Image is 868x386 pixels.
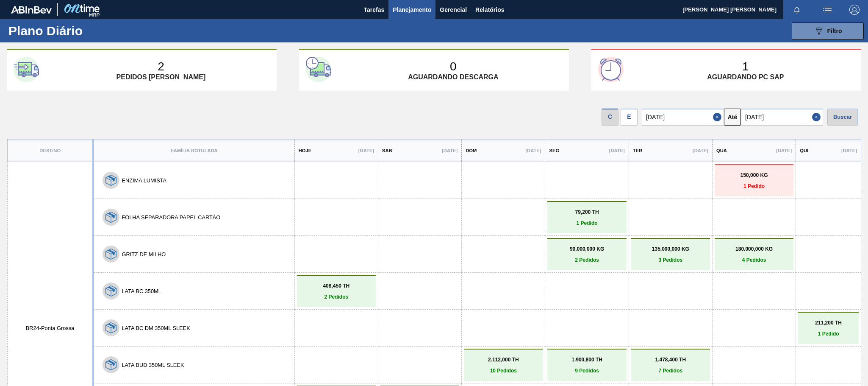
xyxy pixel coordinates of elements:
[393,5,431,15] span: Planejamento
[633,246,708,252] p: 135.000,000 KG
[549,368,624,374] p: 9 Pedidos
[713,109,724,126] button: Close
[800,148,808,153] p: Qui
[633,357,708,374] a: 1.478,400 TH7 Pedidos
[642,109,724,126] input: dd/mm/yyyy
[8,26,157,36] h1: Plano Diário
[475,5,504,15] span: Relatórios
[466,148,477,153] p: Dom
[717,172,791,189] a: 150,000 KG1 Pedido
[792,22,864,39] button: Filtro
[306,57,331,82] img: second-card-icon
[707,73,784,81] p: Aguardando PC SAP
[549,209,624,215] p: 79,200 TH
[724,109,741,126] button: Até
[299,294,374,300] p: 2 Pedidos
[549,246,624,263] a: 90.000,000 KG2 Pedidos
[363,5,384,15] span: Tarefas
[122,288,161,294] button: LATA BC 350ML
[717,246,791,263] a: 180.000,000 KG4 Pedidos
[442,148,458,153] p: [DATE]
[549,357,624,363] p: 1.900,800 TH
[549,209,624,226] a: 79,200 TH1 Pedido
[122,214,220,221] button: FOLHA SEPARADORA PAPEL CARTÃO
[525,148,541,153] p: [DATE]
[741,109,823,126] input: dd/mm/yyyy
[633,368,708,374] p: 7 Pedidos
[7,140,93,162] th: Destino
[633,257,708,263] p: 3 Pedidos
[105,249,116,260] img: 7hKVVNeldsGH5KwE07rPnOGsQy+SHCf9ftlnweef0E1el2YcIeEt5yaNqj+jPq4oMsVpG1vCxiwYEd4SvddTlxqBvEWZPhf52...
[466,357,541,363] p: 2.112,000 TH
[776,148,792,153] p: [DATE]
[827,109,858,126] div: Buscar
[717,246,791,252] p: 180.000,000 KG
[800,331,857,337] p: 1 Pedido
[849,5,860,15] img: Logout
[602,109,618,126] div: C
[549,220,624,226] p: 1 Pedido
[105,175,116,186] img: 7hKVVNeldsGH5KwE07rPnOGsQy+SHCf9ftlnweef0E1el2YcIeEt5yaNqj+jPq4oMsVpG1vCxiwYEd4SvddTlxqBvEWZPhf52...
[549,357,624,374] a: 1.900,800 TH9 Pedidos
[716,148,727,153] p: Qua
[822,5,832,15] img: userActions
[717,172,791,178] p: 150,000 KG
[621,109,638,126] div: E
[717,257,791,263] p: 4 Pedidos
[122,251,166,257] button: GRITZ DE MILHO
[299,283,374,289] p: 408,450 TH
[440,5,467,15] span: Gerencial
[450,60,457,73] p: 0
[122,362,184,368] button: LATA BUD 350ML SLEEK
[602,106,618,126] div: Visão data de Coleta
[717,183,791,189] p: 1 Pedido
[105,285,116,296] img: 7hKVVNeldsGH5KwE07rPnOGsQy+SHCf9ftlnweef0E1el2YcIeEt5yaNqj+jPq4oMsVpG1vCxiwYEd4SvddTlxqBvEWZPhf52...
[827,28,842,34] span: Filtro
[783,4,810,16] button: Notificações
[105,212,116,223] img: 7hKVVNeldsGH5KwE07rPnOGsQy+SHCf9ftlnweef0E1el2YcIeEt5yaNqj+jPq4oMsVpG1vCxiwYEd4SvddTlxqBvEWZPhf52...
[299,283,374,300] a: 408,450 TH2 Pedidos
[358,148,374,153] p: [DATE]
[742,60,749,73] p: 1
[105,359,116,370] img: 7hKVVNeldsGH5KwE07rPnOGsQy+SHCf9ftlnweef0E1el2YcIeEt5yaNqj+jPq4oMsVpG1vCxiwYEd4SvddTlxqBvEWZPhf52...
[598,57,624,82] img: third-card-icon
[382,148,392,153] p: Sab
[549,148,559,153] p: Seg
[116,73,206,81] p: Pedidos [PERSON_NAME]
[466,357,541,374] a: 2.112,000 TH10 Pedidos
[609,148,625,153] p: [DATE]
[800,320,857,337] a: 211,200 TH1 Pedido
[621,106,638,126] div: Visão Data de Entrega
[105,322,116,333] img: 7hKVVNeldsGH5KwE07rPnOGsQy+SHCf9ftlnweef0E1el2YcIeEt5yaNqj+jPq4oMsVpG1vCxiwYEd4SvddTlxqBvEWZPhf52...
[466,368,541,374] p: 10 Pedidos
[408,73,498,81] p: Aguardando descarga
[633,357,708,363] p: 1.478,400 TH
[841,148,857,153] p: [DATE]
[158,60,164,73] p: 2
[800,320,857,326] p: 211,200 TH
[693,148,708,153] p: [DATE]
[549,246,624,252] p: 90.000,000 KG
[299,148,311,153] p: Hoje
[812,109,823,126] button: Close
[549,257,624,263] p: 2 Pedidos
[93,140,294,162] th: Família Rotulada
[122,177,166,184] button: ENZIMA LUMISTA
[14,57,39,82] img: first-card-icon
[633,246,708,263] a: 135.000,000 KG3 Pedidos
[633,148,642,153] p: Ter
[122,325,190,331] button: LATA BC DM 350ML SLEEK
[11,6,52,14] img: TNhmsLtSVTkK8tSr43FrP2fwEKptu5GPRR3wAAAABJRU5ErkJggg==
